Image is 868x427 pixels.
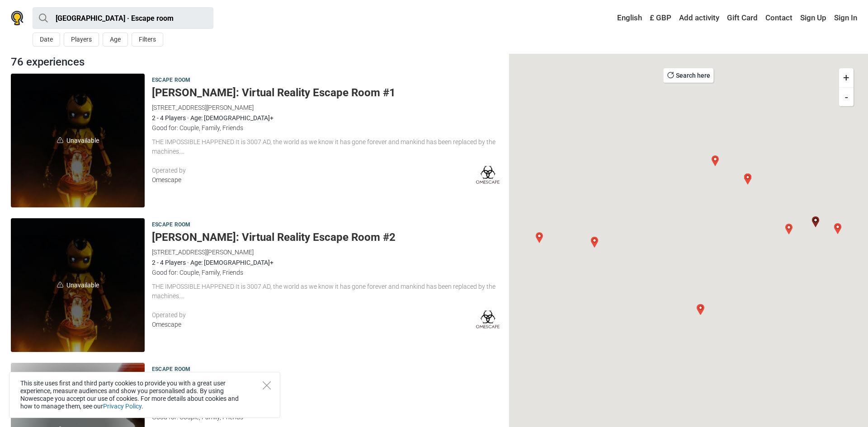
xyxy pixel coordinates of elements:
[152,137,503,156] div: THE IMPOSSIBLE HAPPENED It is 3007 AD, the world as we know it has gone forever and mankind has b...
[695,304,706,315] div: Hostage Hideout
[132,33,163,47] button: Filters
[473,305,503,335] img: Omescape
[152,220,190,230] span: Escape room
[810,216,821,227] div: Huxley: Virtual Reality Escape Room #1
[609,10,644,26] a: English
[263,381,271,389] button: Close
[152,258,503,267] div: 2 - 4 Players · Age: [DEMOGRAPHIC_DATA]+
[152,310,473,320] div: Operated by
[647,10,674,26] a: £ GBP
[9,372,280,418] div: This site uses first and third party cookies to provide you with a great user experience, measure...
[839,87,854,106] button: -
[152,123,503,133] div: Good for: Couple, Family, Friends
[152,320,473,329] div: Omescape
[611,15,617,21] img: English
[783,224,794,235] div: Bank Heist
[152,175,473,185] div: Omescape
[710,155,721,166] div: Mission: Breakout - Codebreakers
[839,68,854,87] button: +
[152,86,503,99] h5: [PERSON_NAME]: Virtual Reality Escape Room #1
[57,282,63,288] img: unavailable
[152,231,503,244] h5: [PERSON_NAME]: Virtual Reality Escape Room #2
[798,10,829,26] a: Sign Up
[11,11,24,25] img: Nowescape logo
[695,304,706,315] div: Pie and Mash Shop
[152,402,503,412] div: 2 - 5 Players · Age: [DEMOGRAPHIC_DATA]+
[152,267,503,277] div: Good for: Couple, Family, Friends
[152,103,503,113] div: [STREET_ADDRESS][PERSON_NAME]
[152,247,503,257] div: [STREET_ADDRESS][PERSON_NAME]
[57,137,63,143] img: unavailable
[152,375,503,389] h5: Hostage Hideout
[832,223,843,234] div: Escape The Seven Seas
[763,10,795,26] a: Contact
[64,33,99,47] button: Players
[473,161,503,190] img: Omescape
[33,7,213,29] input: try “London”
[103,33,128,47] button: Age
[152,166,473,175] div: Operated by
[725,10,760,26] a: Gift Card
[11,74,145,207] a: unavailableUnavailable Huxley: Virtual Reality Escape Room #1
[11,218,145,352] a: unavailableUnavailable Huxley: Virtual Reality Escape Room #2
[11,74,145,207] span: Unavailable
[534,232,545,243] div: Escape the Lost Pyramid... Set in the world of Assassin's Creed Origins!
[33,33,60,47] button: Date
[664,68,714,83] button: Search here
[11,218,145,352] span: Unavailable
[152,392,503,402] div: [STREET_ADDRESS]
[103,403,142,410] a: Privacy Policy
[152,113,503,123] div: 2 - 4 Players · Age: [DEMOGRAPHIC_DATA]+
[152,75,190,85] span: Escape room
[589,237,600,248] div: The Da Vinci Room
[152,365,190,375] span: Escape room
[152,282,503,301] div: THE IMPOSSIBLE HAPPENED It is 3007 AD, the world as we know it has gone forever and mankind has b...
[677,10,722,26] a: Add activity
[152,412,503,422] div: Good for: Couple, Family, Friends
[7,54,506,70] div: 76 experiences
[742,174,753,184] div: Plan52 (Room 2)
[832,10,857,26] a: Sign In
